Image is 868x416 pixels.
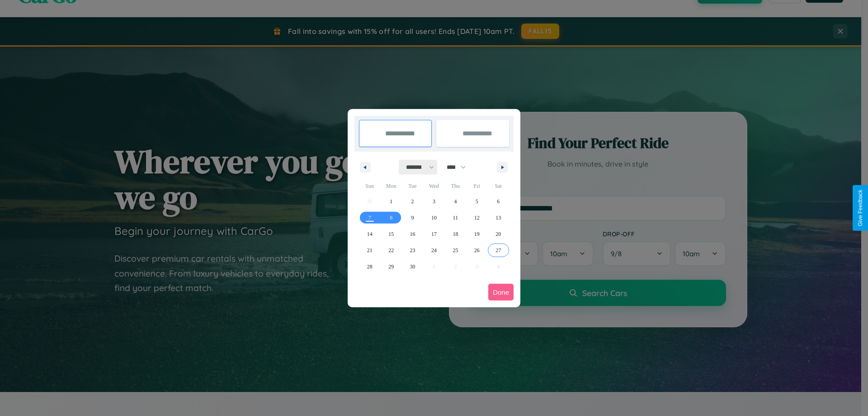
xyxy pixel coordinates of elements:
[431,242,437,258] span: 24
[402,258,423,275] button: 30
[445,193,466,210] button: 4
[474,226,480,242] span: 19
[445,226,466,242] button: 18
[390,210,392,226] span: 8
[410,226,415,242] span: 16
[390,193,392,210] span: 1
[423,193,444,210] button: 3
[402,193,423,210] button: 2
[474,242,480,258] span: 26
[423,242,444,258] button: 24
[453,226,458,242] span: 18
[488,284,514,301] button: Done
[380,210,401,226] button: 8
[857,190,863,226] div: Give Feedback
[423,179,444,193] span: Wed
[488,242,509,258] button: 27
[368,210,371,226] span: 7
[359,242,380,258] button: 21
[367,242,373,258] span: 21
[380,258,401,275] button: 29
[433,193,435,210] span: 3
[466,179,487,193] span: Fri
[359,179,380,193] span: Sun
[476,193,478,210] span: 5
[454,193,457,210] span: 4
[411,193,414,210] span: 2
[445,242,466,258] button: 25
[453,242,458,258] span: 25
[380,242,401,258] button: 22
[423,210,444,226] button: 10
[423,226,444,242] button: 17
[367,258,373,275] span: 28
[495,242,501,258] span: 27
[488,179,509,193] span: Sat
[367,226,373,242] span: 14
[497,193,500,210] span: 6
[359,226,380,242] button: 14
[380,179,401,193] span: Mon
[445,179,466,193] span: Thu
[402,179,423,193] span: Tue
[410,242,415,258] span: 23
[388,226,394,242] span: 15
[431,210,437,226] span: 10
[488,193,509,210] button: 6
[488,226,509,242] button: 20
[466,226,487,242] button: 19
[495,210,501,226] span: 13
[488,210,509,226] button: 13
[466,193,487,210] button: 5
[388,258,394,275] span: 29
[402,242,423,258] button: 23
[474,210,480,226] span: 12
[445,210,466,226] button: 11
[380,226,401,242] button: 15
[410,258,415,275] span: 30
[402,226,423,242] button: 16
[431,226,437,242] span: 17
[359,258,380,275] button: 28
[388,242,394,258] span: 22
[402,210,423,226] button: 9
[495,226,501,242] span: 20
[466,210,487,226] button: 12
[359,210,380,226] button: 7
[453,210,458,226] span: 11
[411,210,414,226] span: 9
[380,193,401,210] button: 1
[466,242,487,258] button: 26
